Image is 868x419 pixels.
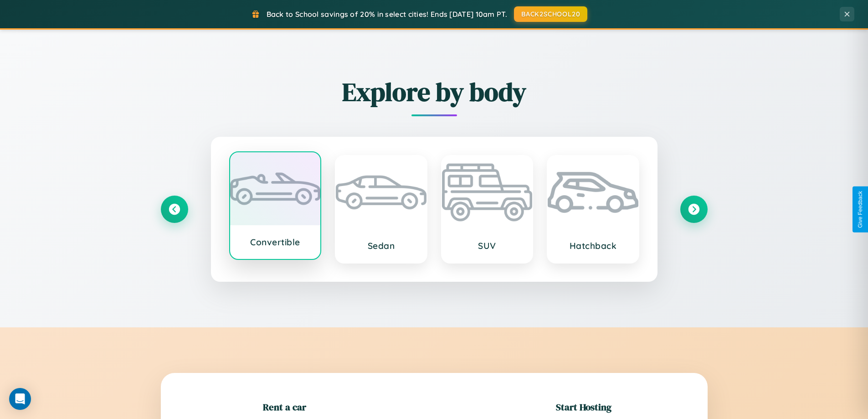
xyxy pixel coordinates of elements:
h3: Hatchback [557,240,629,251]
h3: SUV [451,240,524,251]
h3: Sedan [345,240,417,251]
button: BACK2SCHOOL20 [514,6,587,22]
div: Open Intercom Messenger [9,388,31,410]
h2: Rent a car [263,400,306,414]
h2: Start Hosting [556,400,611,414]
h2: Explore by body [161,74,708,109]
span: Back to School savings of 20% in select cities! Ends [DATE] 10am PT. [267,10,507,19]
div: Give Feedback [857,191,863,228]
h3: Convertible [239,237,312,248]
